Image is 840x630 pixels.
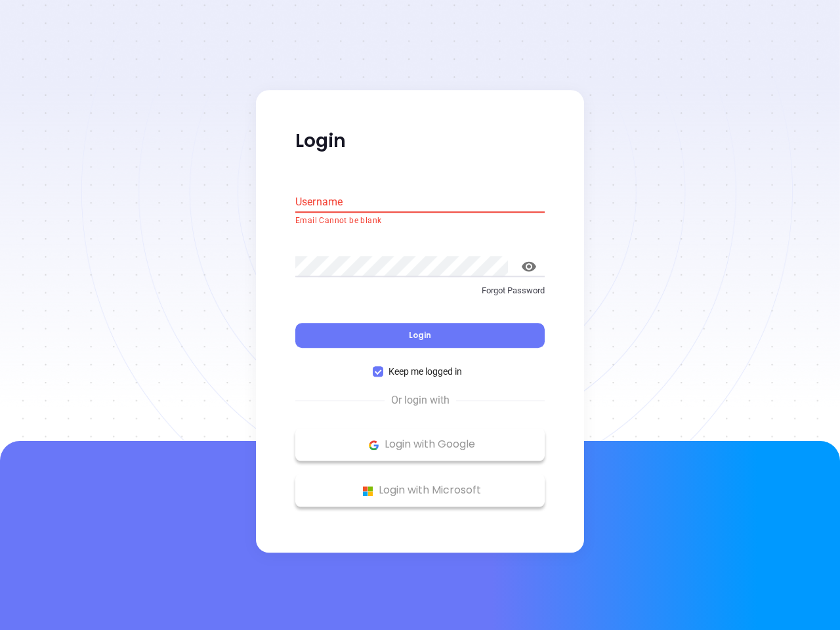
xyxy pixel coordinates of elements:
button: Login [295,324,545,348]
p: Email Cannot be blank [295,215,545,228]
img: Google Logo [366,437,382,453]
span: Keep me logged in [383,365,467,379]
button: toggle password visibility [513,251,545,282]
a: Forgot Password [295,284,545,308]
span: Login [409,330,431,341]
p: Login with Microsoft [302,481,538,501]
button: Google Logo Login with Google [295,429,545,461]
button: Microsoft Logo Login with Microsoft [295,474,545,507]
span: Or login with [385,393,456,409]
p: Forgot Password [295,284,545,297]
p: Login [295,129,545,153]
img: Microsoft Logo [360,483,376,499]
p: Login with Google [302,435,538,455]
